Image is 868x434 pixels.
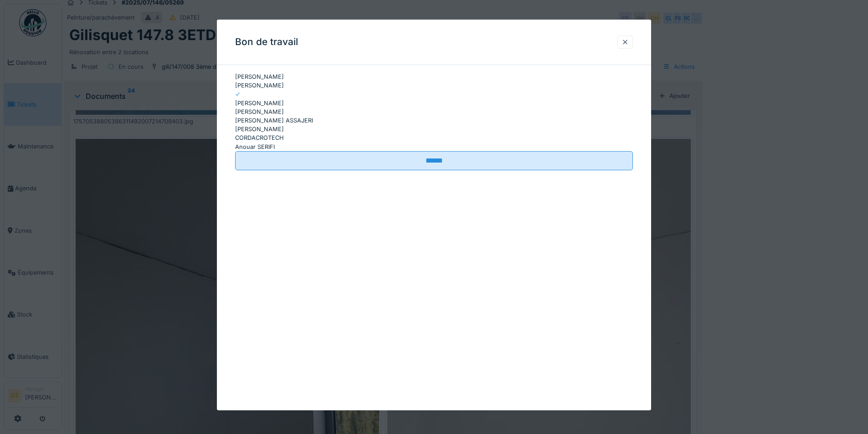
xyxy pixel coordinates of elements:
[235,133,284,142] div: CORDACROTECH
[235,107,284,116] div: [PERSON_NAME]
[235,142,275,151] div: Anouar SERIFI
[235,72,284,81] div: [PERSON_NAME]
[235,116,313,125] div: [PERSON_NAME] ASSAJERI
[235,81,284,90] div: [PERSON_NAME]
[235,98,284,107] div: [PERSON_NAME]
[235,36,298,48] h3: Bon de travail
[235,125,284,133] div: [PERSON_NAME]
